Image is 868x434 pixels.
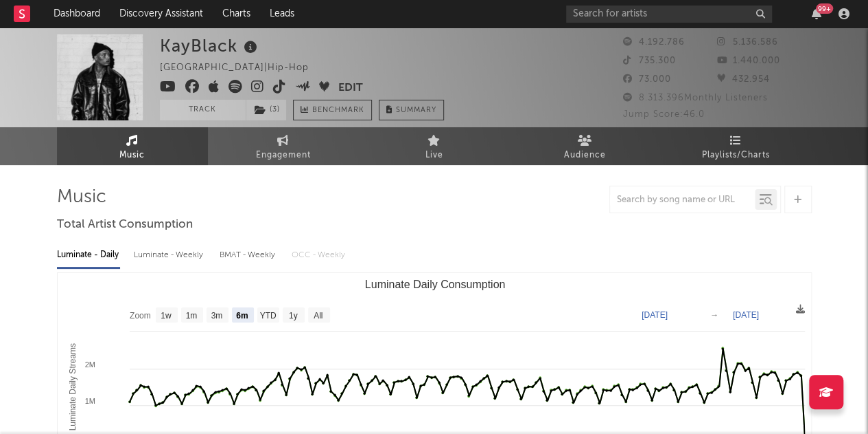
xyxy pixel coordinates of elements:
div: 99 + [816,3,833,14]
a: Audience [510,127,661,165]
text: 1y [288,311,297,321]
a: Engagement [208,127,359,165]
span: Live [425,147,443,164]
button: 99+ [812,8,821,19]
span: Audience [564,147,606,164]
span: 73.000 [623,75,671,84]
text: [DATE] [642,310,668,320]
text: 6m [236,311,248,321]
a: Live [359,127,510,165]
span: 5.136.586 [717,38,778,47]
span: Music [119,147,145,164]
text: 3m [211,311,222,321]
button: Edit [338,80,363,97]
a: Playlists/Charts [661,127,812,165]
text: Luminate Daily Consumption [364,279,505,290]
div: KayBlack [160,34,261,57]
text: 1w [161,311,172,321]
span: Jump Score: 46.0 [623,110,705,119]
span: Benchmark [312,102,364,119]
a: Benchmark [293,100,372,120]
span: 1.440.000 [717,56,780,65]
input: Search for artists [566,6,772,23]
div: Luminate - Daily [57,243,120,267]
text: Zoom [130,311,151,321]
text: YTD [259,311,276,321]
button: Summary [379,100,444,120]
span: 4.192.786 [623,38,685,47]
a: Music [57,127,208,165]
text: 1m [185,311,197,321]
button: Track [160,100,246,120]
div: [GEOGRAPHIC_DATA] | Hip-Hop [160,60,325,76]
text: 2M [84,360,95,369]
text: [DATE] [733,310,759,320]
span: 8.313.396 Monthly Listeners [623,94,768,102]
div: Luminate - Weekly [134,243,206,267]
text: Luminate Daily Streams [67,343,77,431]
input: Search by song name or URL [610,195,755,206]
text: All [314,311,322,321]
span: 432.954 [717,75,770,84]
span: Engagement [256,147,311,164]
text: → [710,310,718,320]
span: Total Artist Consumption [57,217,193,233]
text: 1M [84,397,95,405]
div: BMAT - Weekly [220,243,278,267]
span: Summary [396,107,436,114]
button: (3) [246,100,286,120]
span: 735.300 [623,56,676,65]
span: ( 3 ) [246,100,287,120]
span: Playlists/Charts [702,147,770,164]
